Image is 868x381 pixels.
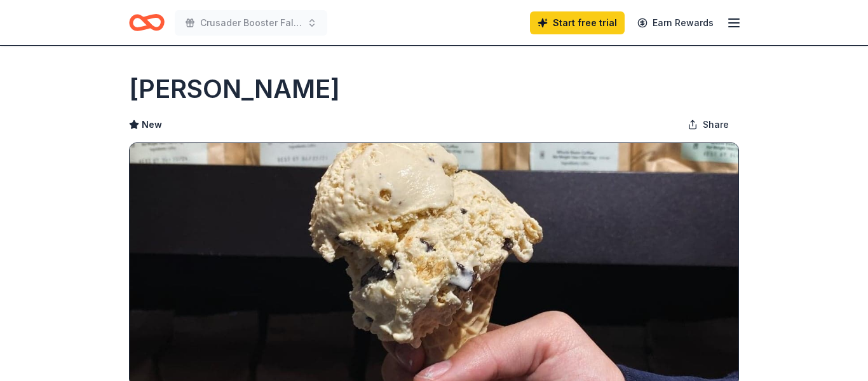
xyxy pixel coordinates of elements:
a: Start free trial [530,11,625,34]
button: Crusader Booster Fall Social [175,10,327,36]
span: New [142,117,162,132]
a: Earn Rewards [630,11,721,34]
span: Crusader Booster Fall Social [200,15,302,31]
span: Share [703,117,729,132]
h1: [PERSON_NAME] [129,71,340,107]
button: Share [677,112,739,137]
a: Home [129,8,165,38]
